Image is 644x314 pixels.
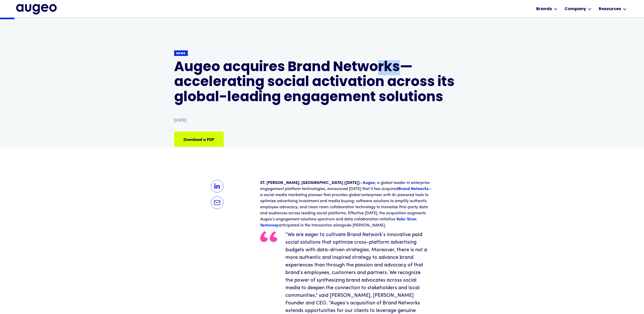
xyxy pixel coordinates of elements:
[174,117,186,123] div: [DATE]
[536,6,552,12] div: Brands
[398,187,428,191] a: Brand Networks
[16,4,57,14] img: Augeo's full logo in midnight blue.
[260,181,360,185] strong: ST. [PERSON_NAME], [GEOGRAPHIC_DATA] ([DATE])
[260,180,432,228] p: — , a global leader in enterprise engagement platform technologies, announced [DATE] that it has ...
[174,60,470,105] h1: Augeo acquires Brand Networks—accelerating social activation across its global-leading engagement...
[176,52,186,55] div: News
[565,6,586,12] div: Company
[174,132,224,147] a: Download a PDF
[363,181,375,185] a: Augeo
[16,4,57,14] a: home
[599,6,621,12] div: Resources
